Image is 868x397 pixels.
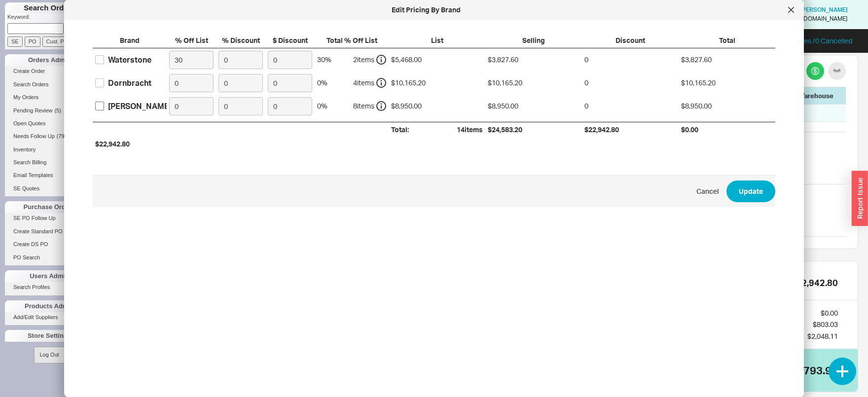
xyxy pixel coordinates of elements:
[353,78,386,88] div: 4 item s
[782,365,838,376] div: $25,793.94
[265,36,315,48] div: $ Discount
[13,108,53,113] span: Pending Review
[807,331,838,341] div: $2,048.11
[5,157,94,168] a: Search Billing
[391,125,409,135] div: Total:
[821,308,838,318] div: $0.00
[216,36,265,48] div: % Discount
[5,253,94,263] a: PO Search
[95,102,104,110] input: [PERSON_NAME]
[42,36,83,47] input: Cust. PO/Proj
[7,36,23,47] input: SE
[5,282,94,292] a: Search Profiles
[5,79,94,90] a: Search Orders
[5,330,94,342] div: Store Settings
[679,122,775,137] div: $0.00
[5,66,94,76] a: Create Order
[485,95,582,118] div: $8,950.00
[167,36,216,48] div: % Off List
[457,125,483,135] div: 14 items
[5,118,94,129] a: Open Quotes
[696,186,719,196] span: Cancel
[485,122,582,137] div: $24,583.20
[34,347,64,363] button: Log Out
[317,78,327,88] div: 0 %
[55,108,61,113] span: ( 5 )
[679,95,775,118] div: $8,950.00
[13,133,55,139] span: Needs Follow Up
[582,122,679,137] div: $22,942.80
[679,48,775,72] div: $3,827.60
[315,36,389,48] div: Total % Off List
[353,101,386,111] div: 8 item s
[93,137,167,151] div: $22,942.80
[389,48,485,72] div: $5,468.00
[5,226,94,237] a: Create Standard PO
[5,213,94,223] a: SE PO Follow Up
[5,92,94,103] a: My Orders
[582,72,679,95] div: 0
[25,36,40,47] input: PO
[5,300,94,312] div: Products Admin
[582,36,679,48] div: Discount
[485,36,582,48] div: Selling
[5,131,94,142] a: Needs Follow Up(79)
[108,101,172,111] div: [PERSON_NAME]
[798,91,838,100] div: Warehouse
[108,54,151,65] div: Waterstone
[69,5,783,15] div: Edit Pricing By Brand
[389,36,485,48] div: List
[5,312,94,323] a: Add/Edit Suppliers
[5,2,94,13] h1: Search Orders
[57,133,67,139] span: ( 79 )
[679,72,775,95] div: $10,165.20
[485,48,582,72] div: $3,827.60
[5,183,94,194] a: SE Quotes
[582,48,679,72] div: 0
[7,13,94,23] p: Keyword:
[813,320,838,329] div: $803.03
[5,270,94,282] div: Users Admin
[739,185,763,197] span: Update
[5,144,94,155] a: Inventory
[5,170,94,180] a: Email Templates
[389,95,485,118] div: $8,950.00
[5,201,94,213] div: Purchase Orders
[353,55,386,65] div: 2 item s
[108,77,151,88] div: Dornbracht
[317,101,327,111] div: 0 %
[389,72,485,95] div: $10,165.20
[582,95,679,118] div: 0
[679,36,775,48] div: Total
[93,36,167,48] div: Brand
[726,180,775,202] button: Update
[317,55,331,65] div: 30 %
[485,72,582,95] div: $10,165.20
[95,55,104,64] input: Waterstone
[5,54,94,66] div: Orders Admin
[5,239,94,250] a: Create DS PO
[95,78,104,87] input: Dornbracht
[5,106,94,116] a: Pending Review(5)
[791,277,838,288] div: $22,942.80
